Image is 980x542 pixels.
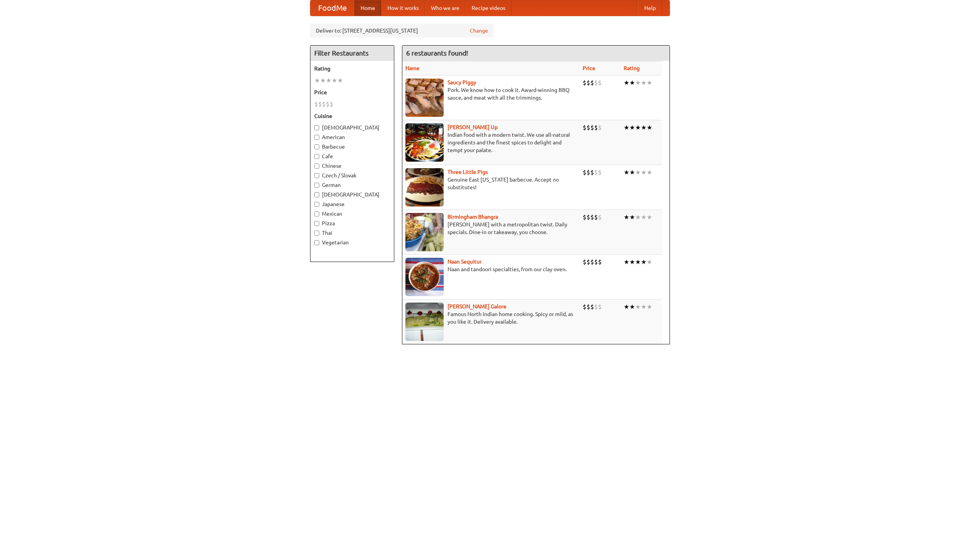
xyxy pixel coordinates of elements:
[586,303,590,311] li: $
[583,213,586,221] li: $
[314,229,390,237] label: Thai
[586,213,590,221] li: $
[647,123,652,132] li: ★
[586,168,590,177] li: $
[405,176,577,191] p: Genuine East [US_STATE] barbecue. Accept no substitutes!
[425,0,465,16] a: Who we are
[624,79,629,87] li: ★
[354,0,381,16] a: Home
[594,213,598,221] li: $
[314,191,390,198] label: [DEMOGRAPHIC_DATA]
[594,258,598,266] li: $
[448,303,506,309] a: [PERSON_NAME] Galore
[583,65,595,71] a: Price
[314,200,390,208] label: Japanese
[405,79,444,117] img: saucy.jpg
[594,303,598,311] li: $
[583,258,586,266] li: $
[314,124,390,131] label: [DEMOGRAPHIC_DATA]
[314,239,390,246] label: Vegetarian
[641,303,647,311] li: ★
[314,152,390,160] label: Cafe
[314,112,390,120] h5: Cuisine
[448,214,498,220] a: Birmingham Bhangra
[635,213,641,221] li: ★
[381,0,425,16] a: How it works
[326,76,332,85] li: ★
[583,303,586,311] li: $
[314,211,319,216] input: Mexican
[598,123,602,132] li: $
[598,79,602,87] li: $
[624,213,629,221] li: ★
[598,258,602,266] li: $
[330,100,333,108] li: $
[641,258,647,266] li: ★
[405,65,420,71] a: Name
[314,231,319,236] input: Thai
[310,46,394,61] h4: Filter Restaurants
[405,213,444,251] img: bhangra.jpg
[405,123,444,162] img: curryup.jpg
[635,79,641,87] li: ★
[314,76,320,85] li: ★
[314,135,319,140] input: American
[594,79,598,87] li: $
[465,0,511,16] a: Recipe videos
[314,240,319,245] input: Vegetarian
[314,133,390,141] label: American
[314,172,390,179] label: Czech / Slovak
[629,303,635,311] li: ★
[405,265,577,273] p: Naan and tandoori specialties, from our clay oven.
[314,192,319,197] input: [DEMOGRAPHIC_DATA]
[635,123,641,132] li: ★
[594,123,598,132] li: $
[314,219,390,227] label: Pizza
[629,258,635,266] li: ★
[318,100,322,108] li: $
[448,79,476,85] b: Saucy Piggy
[314,143,390,151] label: Barbecue
[629,123,635,132] li: ★
[448,259,482,265] a: Naan Sequitur
[590,123,594,132] li: $
[314,88,390,96] h5: Price
[586,258,590,266] li: $
[624,123,629,132] li: ★
[641,123,647,132] li: ★
[406,49,468,57] ng-pluralize: 6 restaurants found!
[448,124,498,130] a: [PERSON_NAME] Up
[586,123,590,132] li: $
[314,100,318,108] li: $
[635,168,641,177] li: ★
[590,168,594,177] li: $
[624,303,629,311] li: ★
[314,210,390,218] label: Mexican
[586,79,590,87] li: $
[405,86,577,102] p: Pork. We know how to cook it. Award-winning BBQ sauce, and meat with all the trimmings.
[448,169,488,175] a: Three Little Pigs
[405,131,577,154] p: Indian food with a modern twist. We use all-natural ingredients and the finest spices to delight ...
[405,168,444,206] img: littlepigs.jpg
[629,168,635,177] li: ★
[583,123,586,132] li: $
[638,0,662,16] a: Help
[635,258,641,266] li: ★
[598,168,602,177] li: $
[624,258,629,266] li: ★
[647,79,652,87] li: ★
[314,221,319,226] input: Pizza
[405,258,444,296] img: naansequitur.jpg
[314,144,319,149] input: Barbecue
[322,100,326,108] li: $
[314,125,319,130] input: [DEMOGRAPHIC_DATA]
[598,213,602,221] li: $
[314,173,319,178] input: Czech / Slovak
[635,303,641,311] li: ★
[470,27,488,34] a: Change
[624,168,629,177] li: ★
